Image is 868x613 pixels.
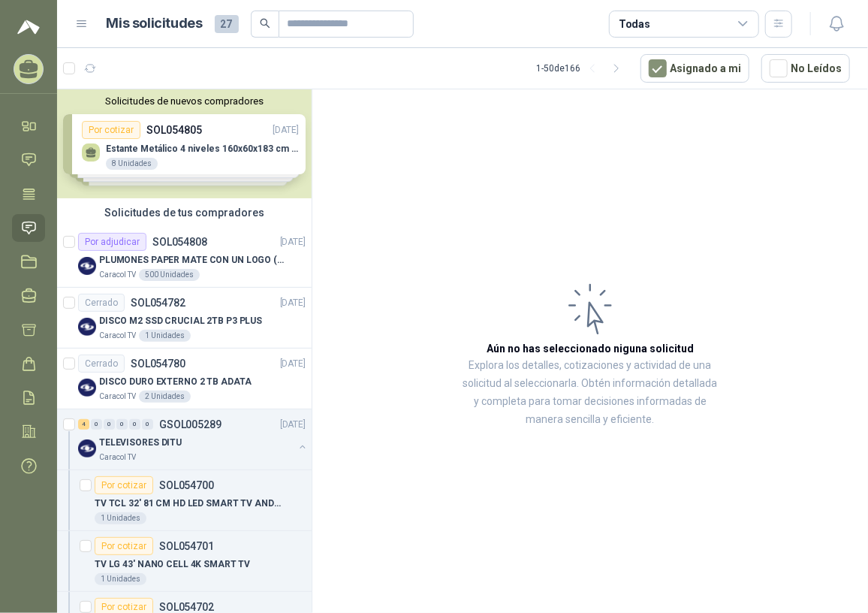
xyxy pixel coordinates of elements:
[280,296,306,310] p: [DATE]
[57,89,312,198] div: Solicitudes de nuevos compradoresPor cotizarSOL054805[DATE] Estante Metálico 4 niveles 160x60x183...
[57,531,312,592] a: Por cotizarSOL054701TV LG 43' NANO CELL 4K SMART TV1 Unidades
[78,294,125,312] div: Cerrado
[487,340,694,357] h3: Aún no has seleccionado niguna solicitud
[159,602,214,612] p: SOL054702
[99,375,252,389] p: DISCO DURO EXTERNO 2 TB ADATA
[536,56,628,80] div: 1 - 50 de 166
[159,480,214,491] p: SOL054700
[619,16,650,32] div: Todas
[99,451,136,464] p: Caracol TV
[78,355,125,373] div: Cerrado
[95,573,146,585] div: 1 Unidades
[78,415,309,464] a: 4 0 0 0 0 0 GSOL005289[DATE] Company LogoTELEVISORES DITUCaracol TV
[104,419,115,430] div: 0
[99,269,136,281] p: Caracol TV
[99,253,286,267] p: PLUMONES PAPER MATE CON UN LOGO (SEGUN REF.ADJUNTA)
[159,541,214,551] p: SOL054701
[99,314,262,328] p: DISCO M2 SSD CRUCIAL 2TB P3 PLUS
[78,439,96,457] img: Company Logo
[57,198,312,227] div: Solicitudes de tus compradores
[280,357,306,371] p: [DATE]
[78,257,96,275] img: Company Logo
[129,419,140,430] div: 0
[761,54,850,83] button: No Leídos
[99,391,136,403] p: Caracol TV
[17,18,40,36] img: Logo peakr
[116,419,128,430] div: 0
[159,419,222,430] p: GSOL005289
[99,330,136,342] p: Caracol TV
[78,318,96,336] img: Company Logo
[78,419,89,430] div: 4
[152,237,207,247] p: SOL054808
[57,227,312,288] a: Por adjudicarSOL054808[DATE] Company LogoPLUMONES PAPER MATE CON UN LOGO (SEGUN REF.ADJUNTA)Carac...
[57,470,312,531] a: Por cotizarSOL054700TV TCL 32' 81 CM HD LED SMART TV ANDROID1 Unidades
[78,233,146,251] div: Por adjudicar
[57,288,312,349] a: CerradoSOL054782[DATE] Company LogoDISCO M2 SSD CRUCIAL 2TB P3 PLUSCaracol TV1 Unidades
[463,357,718,429] p: Explora los detalles, cotizaciones y actividad de una solicitud al seleccionarla. Obtén informaci...
[95,497,282,511] p: TV TCL 32' 81 CM HD LED SMART TV ANDROID
[260,18,270,29] span: search
[95,512,146,524] div: 1 Unidades
[640,54,749,83] button: Asignado a mi
[139,391,191,403] div: 2 Unidades
[95,476,153,494] div: Por cotizar
[215,15,239,33] span: 27
[107,13,203,35] h1: Mis solicitudes
[280,235,306,249] p: [DATE]
[78,379,96,397] img: Company Logo
[57,349,312,409] a: CerradoSOL054780[DATE] Company LogoDISCO DURO EXTERNO 2 TB ADATACaracol TV2 Unidades
[139,330,191,342] div: 1 Unidades
[95,537,153,555] div: Por cotizar
[131,297,185,308] p: SOL054782
[91,419,102,430] div: 0
[142,419,153,430] div: 0
[280,418,306,432] p: [DATE]
[139,269,200,281] div: 500 Unidades
[131,358,185,369] p: SOL054780
[99,436,182,450] p: TELEVISORES DITU
[95,557,250,572] p: TV LG 43' NANO CELL 4K SMART TV
[63,95,306,107] button: Solicitudes de nuevos compradores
